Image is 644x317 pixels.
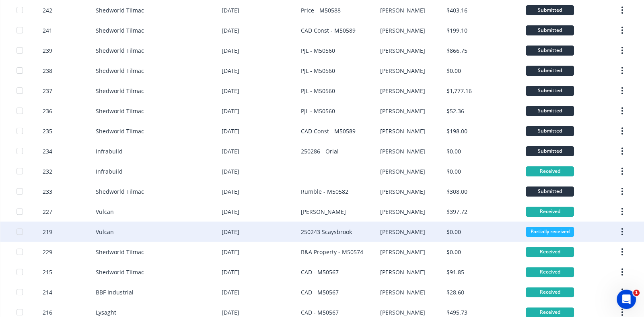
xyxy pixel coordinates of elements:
div: [PERSON_NAME] [380,308,425,317]
div: $0.00 [446,248,461,256]
div: BBF Industrial [96,288,134,296]
div: PJL - M50560 [301,46,335,55]
div: [PERSON_NAME] [380,268,425,276]
div: [PERSON_NAME] [380,87,425,95]
div: CAD - M50567 [301,288,339,296]
div: [DATE] [222,26,239,35]
div: [DATE] [222,167,239,176]
div: Shedworld Tilmac [96,6,144,15]
div: [PERSON_NAME] [380,187,425,196]
div: [PERSON_NAME] [380,26,425,35]
div: [DATE] [222,6,239,15]
div: Shedworld Tilmac [96,66,144,75]
div: 242 [43,6,52,15]
div: Shedworld Tilmac [96,248,144,256]
div: [PERSON_NAME] [380,6,425,15]
div: [DATE] [222,228,239,236]
div: Infrabuild [96,167,123,176]
div: $308.00 [446,187,467,196]
div: [PERSON_NAME] [380,46,425,55]
div: 237 [43,87,52,95]
div: Submitted [526,186,574,197]
div: [PERSON_NAME] [380,167,425,176]
div: PJL - M50560 [301,66,335,75]
div: Vulcan [96,228,114,236]
div: Infrabuild [96,147,123,155]
div: [DATE] [222,107,239,115]
div: 233 [43,187,52,196]
div: Submitted [526,86,574,96]
div: $198.00 [446,127,467,135]
div: Received [526,247,574,257]
div: $0.00 [446,167,461,176]
div: 214 [43,288,52,296]
div: [PERSON_NAME] [301,207,346,216]
iframe: Intercom live chat [617,290,636,309]
div: Vulcan [96,207,114,216]
div: 241 [43,26,52,35]
div: 238 [43,66,52,75]
div: [DATE] [222,308,239,317]
div: CAD - M50567 [301,268,339,276]
div: 232 [43,167,52,176]
div: Shedworld Tilmac [96,127,144,135]
div: PJL - M50560 [301,87,335,95]
div: Submitted [526,46,574,56]
div: CAD - M50567 [301,308,339,317]
div: 216 [43,308,52,317]
div: 234 [43,147,52,155]
div: Received [526,267,574,277]
div: 215 [43,268,52,276]
div: $0.00 [446,147,461,155]
div: 239 [43,46,52,55]
div: [DATE] [222,187,239,196]
div: Shedworld Tilmac [96,107,144,115]
div: 250286 - Orial [301,147,339,155]
div: [PERSON_NAME] [380,207,425,216]
div: [DATE] [222,66,239,75]
div: [PERSON_NAME] [380,66,425,75]
div: [DATE] [222,207,239,216]
div: [PERSON_NAME] [380,248,425,256]
div: $91.85 [446,268,464,276]
div: Submitted [526,25,574,35]
div: $28.60 [446,288,464,296]
div: 229 [43,248,52,256]
div: 236 [43,107,52,115]
div: Submitted [526,5,574,15]
div: Received [526,287,574,297]
div: Price - M50588 [301,6,341,15]
div: Shedworld Tilmac [96,26,144,35]
div: CAD Const - M50589 [301,127,356,135]
div: [PERSON_NAME] [380,288,425,296]
div: [DATE] [222,46,239,55]
div: [PERSON_NAME] [380,228,425,236]
div: 219 [43,228,52,236]
div: [PERSON_NAME] [380,127,425,135]
div: Shedworld Tilmac [96,87,144,95]
div: 227 [43,207,52,216]
div: $397.72 [446,207,467,216]
div: [DATE] [222,127,239,135]
div: Submitted [526,66,574,76]
div: [PERSON_NAME] [380,147,425,155]
div: 235 [43,127,52,135]
div: Partially received [526,227,574,237]
div: [PERSON_NAME] [380,107,425,115]
div: 250243 Scaysbrook [301,228,352,236]
div: $866.75 [446,46,467,55]
div: [DATE] [222,248,239,256]
div: $1,777.16 [446,87,472,95]
div: B&A Property - M50574 [301,248,363,256]
div: [DATE] [222,268,239,276]
div: [DATE] [222,288,239,296]
div: Shedworld Tilmac [96,187,144,196]
div: $199.10 [446,26,467,35]
div: $403.16 [446,6,467,15]
div: PJL - M50560 [301,107,335,115]
div: Submitted [526,126,574,136]
div: $495.73 [446,308,467,317]
div: Shedworld Tilmac [96,46,144,55]
div: Received [526,166,574,176]
div: $0.00 [446,66,461,75]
